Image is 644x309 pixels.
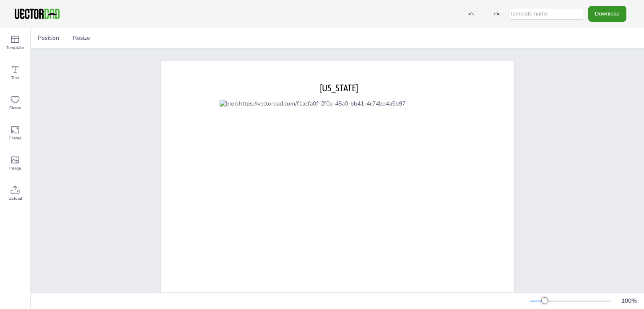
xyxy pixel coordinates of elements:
span: Template [6,44,24,51]
span: Image [9,165,21,172]
button: Download [588,6,626,21]
input: template name [509,8,584,20]
span: Shape [9,105,21,111]
span: Upload [8,195,22,202]
img: VectorDad-1.png [13,8,61,20]
span: Frame [9,135,21,142]
span: Position [36,34,61,42]
span: [US_STATE] [320,82,358,93]
span: Text [11,75,19,81]
button: Resize [70,31,93,45]
div: 100 % [619,297,639,305]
